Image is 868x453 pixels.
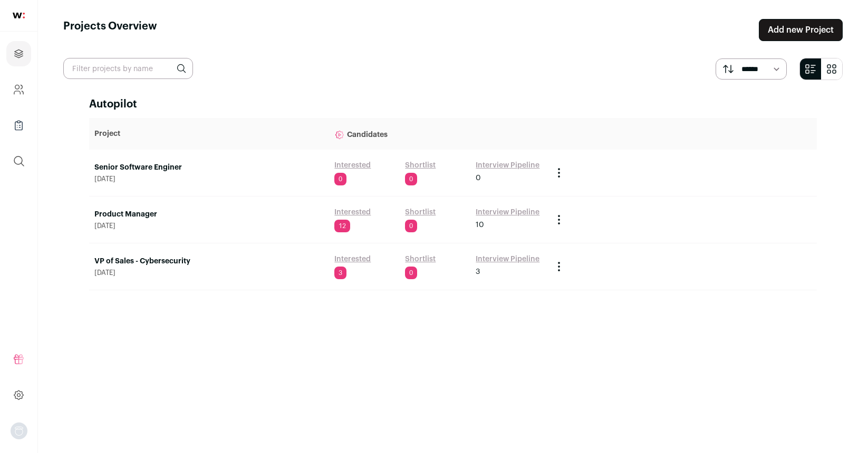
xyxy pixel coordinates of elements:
a: Interview Pipeline [476,254,539,264]
button: Open dropdown [11,422,27,439]
a: Company and ATS Settings [6,77,31,102]
img: wellfound-shorthand-0d5821cbd27db2630d0214b213865d53afaa358527fdda9d0ea32b1df1b89c2c.svg [13,13,25,18]
button: Project Actions [553,213,565,226]
h1: Projects Overview [63,19,157,41]
h2: Autopilot [89,97,817,112]
a: Company Lists [6,113,31,138]
a: Add new Project [759,19,843,41]
span: 12 [334,220,350,232]
a: Interview Pipeline [476,207,539,218]
span: 0 [334,173,346,185]
span: [DATE] [94,175,324,183]
a: Shortlist [405,207,436,218]
span: [DATE] [94,222,324,230]
img: nopic.png [11,422,27,439]
span: 3 [476,267,480,277]
span: 0 [405,220,417,232]
button: Project Actions [553,166,565,179]
span: 10 [476,220,484,230]
p: Candidates [334,123,542,144]
a: Senior Software Enginer [94,162,324,173]
span: 0 [405,267,417,279]
span: 3 [334,267,346,279]
a: Product Manager [94,209,324,220]
span: 0 [476,173,481,183]
p: Project [94,129,324,139]
a: Interested [334,254,371,264]
a: Interview Pipeline [476,160,539,171]
a: Interested [334,160,371,171]
span: [DATE] [94,269,324,277]
a: Shortlist [405,160,436,171]
a: VP of Sales - Cybersecurity [94,256,324,267]
button: Project Actions [553,260,565,273]
input: Filter projects by name [63,58,193,79]
a: Shortlist [405,254,436,264]
a: Interested [334,207,371,218]
span: 0 [405,173,417,185]
a: Projects [6,41,31,66]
